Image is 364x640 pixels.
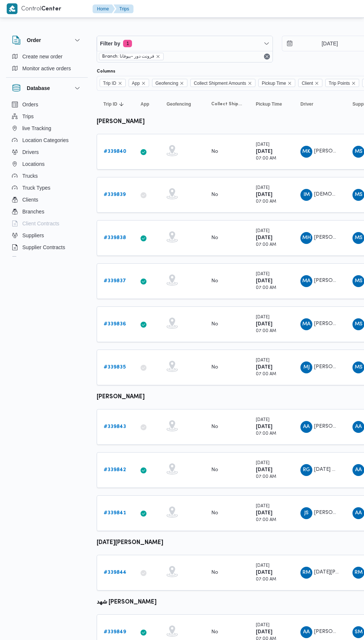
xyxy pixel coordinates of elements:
a: #339840 [104,147,126,156]
small: 07:00 AM [256,475,276,479]
span: Filter by [100,39,120,48]
span: AA [355,507,362,519]
button: Devices [9,253,85,265]
button: Truck Types [9,182,85,194]
small: [DATE] [256,461,270,465]
label: Columns [97,68,115,74]
span: AA [303,421,310,433]
b: # 339843 [104,424,126,429]
button: Trips [9,110,85,122]
span: SM [355,626,363,638]
span: App [129,79,149,87]
span: Client Contracts [22,219,59,228]
span: 1 active filters [123,40,132,47]
button: Remove Collect Shipment Amounts from selection in this group [248,81,252,86]
span: Client [302,79,313,87]
div: Alsaid Ahmad Alsaid Ibrahem [300,421,312,433]
b: # 339849 [104,630,126,634]
div: No [211,364,218,371]
small: 07:00 AM [256,578,276,582]
button: Suppliers [9,229,85,241]
span: AA [355,421,362,433]
div: Abadallah Abadalsamaia Ahmad Biomai Najada [300,626,312,638]
div: No [211,192,218,198]
button: Supplier Contracts [9,241,85,253]
div: Muhammad Ahmad Abadalftah Muhammad [300,275,312,287]
b: # 339842 [104,467,126,472]
small: [DATE] [256,143,270,147]
span: [PERSON_NAME] [314,424,357,429]
span: live Tracking [22,124,51,133]
div: Rmdhan Muhammad Muhammad Abadalamunam [300,567,312,579]
div: Database [6,99,88,260]
h3: Database [27,84,50,93]
button: Remove Trip Points from selection in this group [351,81,356,86]
span: IM [303,189,310,201]
button: Create new order [9,51,85,62]
span: Branches [22,207,44,216]
small: [DATE] [256,564,270,568]
b: [PERSON_NAME] [97,119,145,125]
span: JS [304,507,309,519]
button: Geofencing [164,98,201,110]
b: [DATE] [256,424,273,429]
span: Geofencing [152,79,187,87]
a: #339837 [104,277,126,286]
div: No [211,424,218,430]
div: No [211,467,218,473]
small: [DATE] [256,504,270,508]
a: #339835 [104,363,126,372]
small: 07:00 AM [256,157,276,161]
small: [DATE] [256,315,270,319]
b: شهد [PERSON_NAME] [97,599,157,605]
span: [PERSON_NAME] [314,321,357,326]
div: No [211,510,218,517]
a: #339836 [104,320,126,329]
span: Clients [22,195,38,204]
b: [DATE] [256,279,273,283]
b: [DATE] [256,322,273,327]
a: #339842 [104,466,126,475]
span: Location Categories [22,136,69,145]
button: Drivers [9,146,85,158]
span: Collect Shipment Amounts [211,101,242,107]
div: Isalam Mahmood Muhammad Ghrib [300,189,312,201]
span: Collect Shipment Amounts [190,79,255,87]
button: Remove Pickup Time from selection in this group [287,81,292,86]
span: Trip ID; Sorted in descending order [103,101,117,107]
small: [DATE] [256,358,270,363]
span: App [141,101,149,107]
a: #339841 [104,509,126,518]
div: No [211,321,218,328]
button: App [138,98,156,110]
button: Remove Geofencing from selection in this group [180,81,184,86]
span: MJ [303,361,310,373]
button: Remove Client from selection in this group [315,81,319,86]
small: 07:00 AM [256,372,276,376]
small: 07:00 AM [256,432,276,436]
a: #339843 [104,422,126,431]
span: Locations [22,160,45,168]
span: Pickup Time [262,79,286,87]
button: Remove App from selection in this group [141,81,146,86]
b: # 339841 [104,511,126,515]
b: # 339835 [104,365,126,370]
span: Branch: فرونت دور -بيوفانا [102,53,154,60]
span: Geofencing [155,79,178,87]
button: Remove [262,52,271,61]
span: Collect Shipment Amounts [194,79,246,87]
a: #339849 [104,628,126,637]
div: No [211,629,218,636]
span: [PERSON_NAME] [314,510,357,515]
span: Supplier Contracts [22,243,65,252]
span: Drivers [22,148,39,157]
span: [PERSON_NAME] [314,629,357,634]
small: 07:00 AM [256,200,276,204]
button: live Tracking [9,122,85,134]
span: [PERSON_NAME] [314,364,357,369]
b: [PERSON_NAME] [97,394,145,400]
div: No [211,569,218,576]
span: App [132,79,140,87]
button: Home [93,4,115,13]
span: MS [355,189,363,201]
